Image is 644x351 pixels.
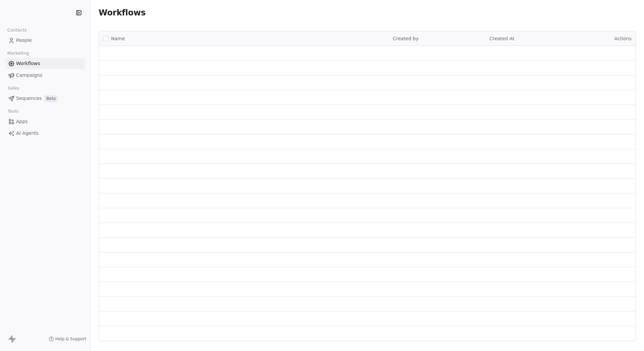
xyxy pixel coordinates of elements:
[5,83,22,93] span: Sales
[4,48,32,58] span: Marketing
[5,93,85,104] a: SequencesBeta
[5,58,85,69] a: Workflows
[4,25,30,35] span: Contacts
[16,130,39,137] span: AI Agents
[55,336,86,342] span: Help & Support
[16,118,28,125] span: Apps
[393,36,419,41] span: Created by
[111,35,125,42] span: Name
[5,128,85,139] a: AI Agents
[489,36,515,41] span: Created At
[614,36,632,41] span: Actions
[16,72,42,79] span: Campaigns
[99,8,146,17] span: Workflows
[16,95,42,102] span: Sequences
[5,70,85,81] a: Campaigns
[5,116,85,127] a: Apps
[16,37,32,44] span: People
[5,35,85,46] a: People
[16,60,40,67] span: Workflows
[5,106,21,116] span: Tools
[49,336,86,342] a: Help & Support
[44,95,58,102] span: Beta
